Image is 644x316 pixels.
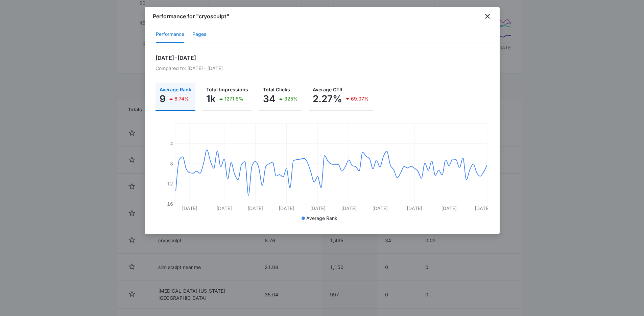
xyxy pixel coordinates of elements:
p: 9 [160,93,166,104]
tspan: 16 [167,201,173,207]
button: Pages [192,26,206,43]
p: Average Rank [160,87,191,92]
p: 325% [284,96,298,101]
p: 2.27% [313,93,342,104]
tspan: [DATE] [279,205,294,211]
tspan: [DATE] [216,205,232,211]
p: Total Impressions [206,87,248,92]
tspan: 4 [170,140,173,146]
tspan: [DATE] [247,205,263,211]
p: Compared to: [DATE] - [DATE] [156,65,489,72]
p: 6.74% [174,96,189,101]
tspan: [DATE] [372,205,387,211]
p: Total Clicks [263,87,298,92]
h2: [DATE] - [DATE] [156,54,489,62]
p: 34 [263,93,276,104]
span: Average Rank [306,215,337,221]
tspan: [DATE] [310,205,325,211]
h1: Performance for "cryosculpt" [153,12,229,20]
p: Average CTR [313,87,369,92]
p: 1271.6% [224,96,243,101]
p: 1k [206,93,216,104]
tspan: [DATE] [474,205,490,211]
tspan: [DATE] [341,205,356,211]
tspan: [DATE] [441,205,457,211]
p: 69.07% [351,96,369,101]
tspan: [DATE] [407,205,422,211]
button: Performance [156,26,184,43]
button: close [483,12,492,20]
tspan: 8 [170,161,173,166]
tspan: [DATE] [182,205,197,211]
tspan: 12 [167,181,173,186]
